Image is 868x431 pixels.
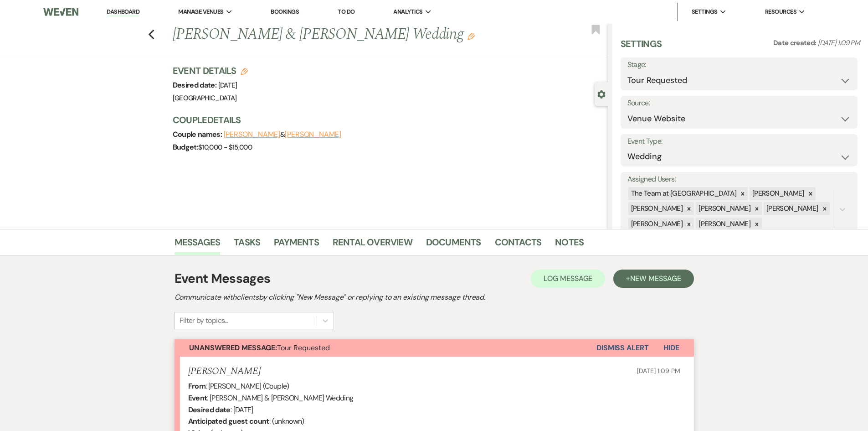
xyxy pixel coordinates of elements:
[531,270,605,288] button: Log Message
[173,93,237,103] span: [GEOGRAPHIC_DATA]
[628,218,684,231] div: [PERSON_NAME]
[43,2,78,21] img: Weven Logo
[627,135,851,148] label: Event Type:
[173,142,199,152] span: Budget:
[696,202,752,215] div: [PERSON_NAME]
[107,8,139,16] a: Dashboard
[173,64,248,77] h3: Event Details
[271,8,299,16] a: Bookings
[613,270,693,288] button: +New Message
[188,381,205,391] b: From
[637,367,680,375] span: [DATE] 1:09 PM
[663,343,679,353] span: Hide
[224,130,341,139] span: &
[175,292,694,303] h2: Communicate with clients by clicking "New Message" or replying to an existing message thread.
[173,24,517,46] h1: [PERSON_NAME] & [PERSON_NAME] Wedding
[189,343,330,353] span: Tour Requested
[173,80,218,90] span: Desired date:
[627,97,851,110] label: Source:
[173,130,224,139] span: Couple names:
[696,218,752,231] div: [PERSON_NAME]
[198,143,252,152] span: $10,000 - $15,000
[285,131,341,138] button: [PERSON_NAME]
[175,269,271,288] h1: Event Messages
[764,202,820,215] div: [PERSON_NAME]
[765,7,796,16] span: Resources
[649,339,694,357] button: Hide
[692,7,718,16] span: Settings
[621,37,662,57] h3: Settings
[426,235,481,255] a: Documents
[393,7,422,16] span: Analytics
[180,315,228,326] div: Filter by topics...
[495,235,542,255] a: Contacts
[627,58,851,72] label: Stage:
[338,8,354,16] a: To Do
[175,235,221,255] a: Messages
[188,416,269,426] b: Anticipated guest count
[188,393,207,403] b: Event
[333,235,412,255] a: Rental Overview
[218,81,237,90] span: [DATE]
[188,405,231,415] b: Desired date
[175,339,596,357] button: Unanswered Message:Tour Requested
[630,274,681,283] span: New Message
[467,32,475,40] button: Edit
[178,7,223,16] span: Manage Venues
[274,235,319,255] a: Payments
[173,114,599,126] h3: Couple Details
[597,89,606,98] button: Close lead details
[544,274,592,283] span: Log Message
[224,131,280,138] button: [PERSON_NAME]
[818,38,860,47] span: [DATE] 1:09 PM
[628,187,738,200] div: The Team at [GEOGRAPHIC_DATA]
[188,366,261,377] h5: [PERSON_NAME]
[234,235,260,255] a: Tasks
[773,38,818,47] span: Date created:
[596,339,649,357] button: Dismiss Alert
[189,343,277,353] strong: Unanswered Message:
[750,187,806,200] div: [PERSON_NAME]
[555,235,584,255] a: Notes
[627,173,851,186] label: Assigned Users:
[628,202,684,215] div: [PERSON_NAME]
